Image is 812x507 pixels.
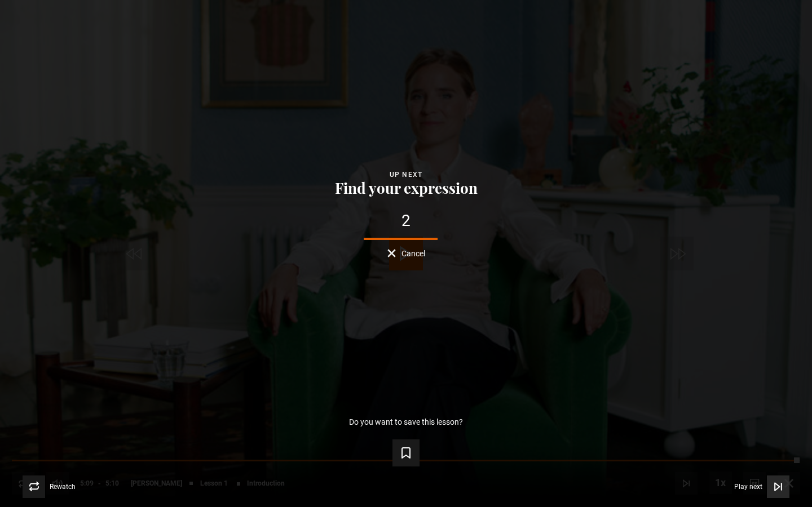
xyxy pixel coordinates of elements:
p: Do you want to save this lesson? [349,418,463,426]
div: Up next [18,169,794,180]
span: Rewatch [50,483,76,490]
button: Cancel [387,249,425,257]
div: 2 [18,213,794,229]
button: Find your expression [332,180,481,196]
span: Cancel [401,250,425,257]
button: Rewatch [23,475,76,498]
span: Play next [734,483,762,490]
button: Play next [734,475,789,498]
